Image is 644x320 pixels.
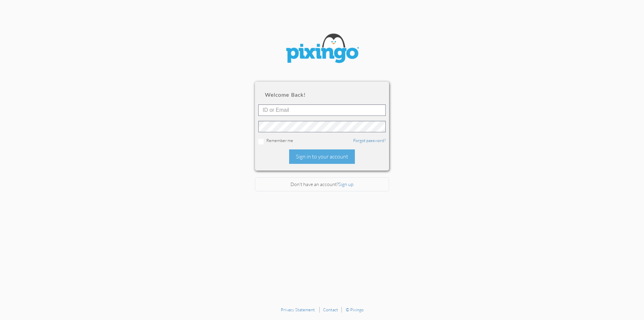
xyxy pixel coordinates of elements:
input: ID or Email [258,104,386,116]
a: Sign up [338,181,354,187]
img: pixingo logo [282,30,362,68]
iframe: Chat [644,320,644,320]
div: Sign in to your account [289,149,355,164]
a: Contact [323,307,338,312]
a: Privacy Statement [281,307,315,312]
a: Forgot password? [353,138,386,143]
h2: Welcome back! [265,92,379,98]
div: Don't have an account? [255,177,389,192]
a: © Pixingo [346,307,364,312]
div: Remember me [258,137,386,144]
